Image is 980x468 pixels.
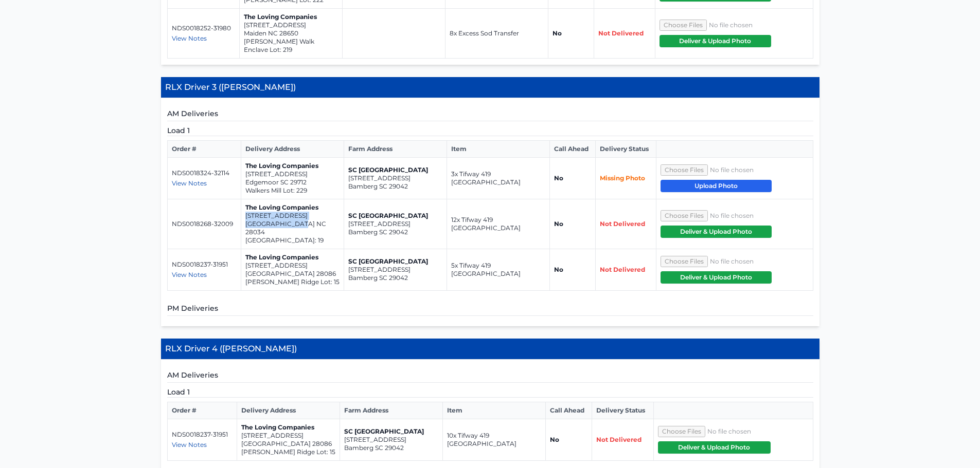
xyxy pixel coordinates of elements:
h5: AM Deliveries [167,108,813,121]
th: Farm Address [344,141,447,158]
p: The Loving Companies [245,253,340,261]
p: [PERSON_NAME] Ridge Lot: 15 [241,448,335,456]
td: 10x Tifway 419 [GEOGRAPHIC_DATA] [442,419,545,461]
p: NDS0018237-31951 [172,260,237,269]
h4: RLX Driver 3 ([PERSON_NAME]) [161,77,819,98]
span: View Notes [172,271,207,278]
p: The Loving Companies [244,13,338,21]
th: Order # [167,402,237,419]
span: View Notes [172,34,207,42]
th: Delivery Address [237,402,340,419]
strong: No [554,174,563,182]
strong: No [553,29,562,37]
p: The Loving Companies [241,423,335,432]
th: Call Ahead [549,141,595,158]
p: The Loving Companies [245,203,340,212]
td: 12x Tifway 419 [GEOGRAPHIC_DATA] [447,199,549,249]
span: View Notes [172,441,207,448]
p: [GEOGRAPHIC_DATA] 28086 [241,440,335,448]
p: NDS0018268-32009 [172,220,237,228]
span: Not Delivered [596,436,642,443]
p: SC [GEOGRAPHIC_DATA] [348,166,442,174]
p: Edgemoor SC 29712 [245,178,340,186]
th: Delivery Status [595,141,656,158]
td: 3x Tifway 419 [GEOGRAPHIC_DATA] [447,158,549,199]
p: SC [GEOGRAPHIC_DATA] [348,257,442,266]
td: 8x Excess Sod Transfer [445,9,548,59]
strong: No [554,220,563,228]
button: Upload Photo [661,180,772,192]
th: Farm Address [340,402,442,419]
span: Not Delivered [600,266,645,273]
p: Bamberg SC 29042 [344,444,438,452]
th: Item [442,402,545,419]
span: Not Delivered [598,29,644,37]
h5: AM Deliveries [167,370,813,383]
button: Deliver & Upload Photo [660,35,771,47]
th: Delivery Address [241,141,344,158]
strong: No [550,436,559,443]
p: [PERSON_NAME] Ridge Lot: 15 [245,278,340,286]
button: Deliver & Upload Photo [661,271,772,284]
th: Item [447,141,549,158]
span: Missing Photo [600,174,645,182]
td: 5x Tifway 419 [GEOGRAPHIC_DATA] [447,249,549,291]
button: Deliver & Upload Photo [661,226,772,238]
h4: RLX Driver 4 ([PERSON_NAME]) [161,339,819,360]
p: [STREET_ADDRESS] [241,432,335,440]
p: [STREET_ADDRESS] [348,174,442,182]
th: Order # [167,141,241,158]
p: NDS0018252-31980 [172,24,235,32]
th: Delivery Status [592,402,653,419]
button: Deliver & Upload Photo [658,441,771,454]
p: NDS0018324-32114 [172,169,237,177]
p: NDS0018237-31951 [172,430,233,439]
p: Bamberg SC 29042 [348,274,442,282]
p: [PERSON_NAME] Walk Enclave Lot: 219 [244,38,338,54]
p: [STREET_ADDRESS] [344,436,438,444]
p: [STREET_ADDRESS] [245,261,340,270]
p: [GEOGRAPHIC_DATA] NC 28034 [245,220,340,236]
p: [STREET_ADDRESS] [244,21,338,29]
p: [STREET_ADDRESS] [348,266,442,274]
p: [STREET_ADDRESS] [245,212,340,220]
h5: PM Deliveries [167,303,813,316]
span: Not Delivered [600,220,645,228]
span: View Notes [172,179,207,187]
th: Call Ahead [545,402,592,419]
p: [STREET_ADDRESS] [348,220,442,228]
h5: Load 1 [167,125,813,136]
h5: Load 1 [167,387,813,398]
p: Bamberg SC 29042 [348,182,442,191]
p: The Loving Companies [245,162,340,170]
strong: No [554,266,563,273]
p: Bamberg SC 29042 [348,228,442,236]
p: SC [GEOGRAPHIC_DATA] [348,212,442,220]
p: Maiden NC 28650 [244,29,338,38]
p: [STREET_ADDRESS] [245,170,340,178]
p: [GEOGRAPHIC_DATA] 28086 [245,270,340,278]
p: Walkers Mill Lot: 229 [245,186,340,195]
p: SC [GEOGRAPHIC_DATA] [344,427,438,436]
p: [GEOGRAPHIC_DATA]: 19 [245,236,340,245]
